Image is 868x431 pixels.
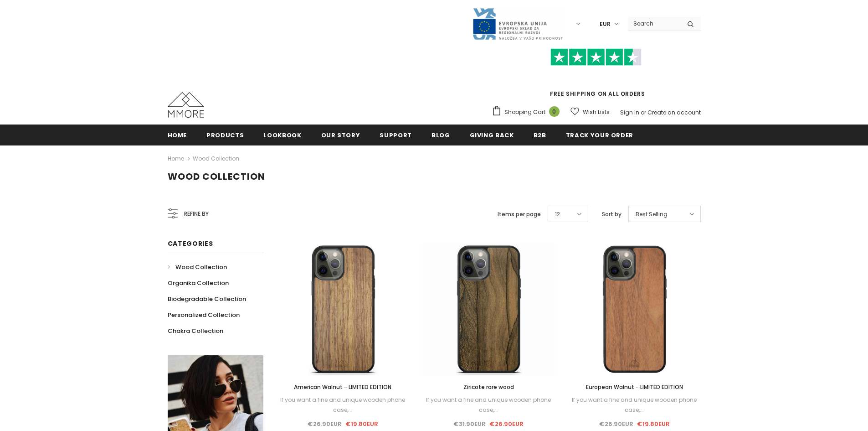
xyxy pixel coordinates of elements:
[168,131,187,140] span: Home
[583,108,610,117] span: Wish Lists
[463,383,514,391] span: Ziricote rare wood
[472,7,563,41] img: Javni Razpis
[620,109,639,116] a: Sign In
[345,420,378,428] span: €19.80EUR
[168,279,229,287] span: Organika Collection
[168,275,229,291] a: Organika Collection
[431,131,450,140] span: Blog
[168,170,265,183] span: Wood Collection
[549,106,560,117] span: 0
[492,66,701,89] iframe: Customer reviews powered by Trustpilot
[168,291,246,307] a: Biodegradable Collection
[470,125,514,145] a: Giving back
[641,109,646,116] span: or
[321,131,360,140] span: Our Story
[206,125,244,145] a: Products
[570,104,610,120] a: Wish Lists
[472,20,563,27] a: Javni Razpis
[504,108,545,117] span: Shopping Cart
[600,20,611,29] span: EUR
[599,420,633,428] span: €26.90EUR
[431,125,450,145] a: Blog
[168,92,204,118] img: MMORE Cases
[168,239,213,248] span: Categories
[637,420,670,428] span: €19.80EUR
[636,210,668,219] span: Best Selling
[168,323,223,339] a: Chakra Collection
[168,295,246,303] span: Biodegradable Collection
[263,125,301,145] a: Lookbook
[175,263,227,271] span: Wood Collection
[168,327,223,335] span: Chakra Collection
[566,125,633,145] a: Track your order
[550,48,642,66] img: Trust Pilot Stars
[193,155,239,162] a: Wood Collection
[568,395,700,415] div: If you want a fine and unique wooden phone case,...
[492,105,564,119] a: Shopping Cart 0
[586,383,683,391] span: European Walnut - LIMITED EDITION
[380,131,412,140] span: support
[168,307,240,323] a: Personalized Collection
[168,259,227,275] a: Wood Collection
[380,125,412,145] a: support
[555,210,560,219] span: 12
[277,382,409,392] a: American Walnut - LIMITED EDITION
[602,210,621,219] label: Sort by
[453,420,486,428] span: €31.90EUR
[206,131,244,140] span: Products
[308,420,342,428] span: €26.90EUR
[168,125,187,145] a: Home
[498,210,541,219] label: Items per page
[489,420,524,428] span: €26.90EUR
[168,311,240,319] span: Personalized Collection
[422,395,555,415] div: If you want a fine and unique wooden phone case,...
[568,382,700,392] a: European Walnut - LIMITED EDITION
[534,131,546,140] span: B2B
[647,109,701,116] a: Create an account
[168,153,184,164] a: Home
[321,125,360,145] a: Our Story
[492,52,701,98] span: FREE SHIPPING ON ALL ORDERS
[422,382,555,392] a: Ziricote rare wood
[263,131,301,140] span: Lookbook
[294,383,391,391] span: American Walnut - LIMITED EDITION
[470,131,514,140] span: Giving back
[277,395,409,415] div: If you want a fine and unique wooden phone case,...
[534,125,546,145] a: B2B
[566,131,633,140] span: Track your order
[628,17,680,30] input: Search Site
[184,209,209,219] span: Refine by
